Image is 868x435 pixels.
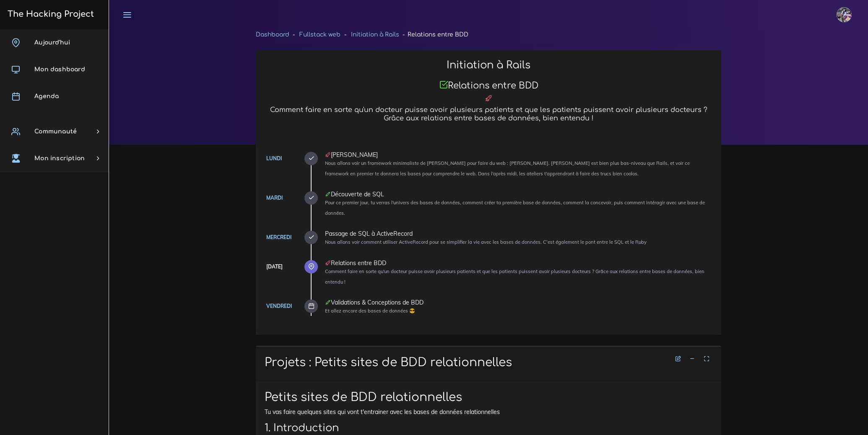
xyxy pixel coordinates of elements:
[265,356,712,370] h1: Projets : Petits sites de BDD relationnelles
[325,260,712,266] div: Relations entre BDD
[34,155,85,161] span: Mon inscription
[34,128,77,135] span: Communauté
[325,308,415,314] small: Et allez encore des bases de données 😎
[837,7,852,22] img: eg54bupqcshyolnhdacp.jpg
[34,93,59,99] span: Agenda
[399,29,468,40] li: Relations entre BDD
[299,31,340,38] a: Fullstack web
[266,155,282,161] a: Lundi
[265,80,712,91] h3: Relations entre BDD
[325,239,647,245] small: Nous allons voir comment utiliser ActiveRecord pour se simplifier la vie avec les bases de donnée...
[266,195,283,201] a: Mardi
[34,39,70,46] span: Aujourd'hui
[256,31,289,38] a: Dashboard
[34,66,85,73] span: Mon dashboard
[266,234,291,240] a: Mercredi
[5,10,94,19] h3: The Hacking Project
[325,191,712,197] div: Découverte de SQL
[325,268,704,285] small: Comment faire en sorte qu'un docteur puisse avoir plusieurs patients et que les patients puissent...
[325,152,712,158] div: [PERSON_NAME]
[265,59,712,71] h2: Initiation à Rails
[325,160,690,177] small: Nous allons voir un framework minimaliste de [PERSON_NAME] pour faire du web : [PERSON_NAME]. [PE...
[265,106,712,122] h5: Comment faire en sorte qu'un docteur puisse avoir plusieurs patients et que les patients puissent...
[325,200,705,216] small: Pour ce premier jour, tu verras l'univers des bases de données, comment créer ta première base de...
[351,31,399,38] a: Initiation à Rails
[265,408,712,416] p: Tu vas faire quelques sites qui vont t'entrainer avec les bases de données relationnelles
[265,391,712,405] h1: Petits sites de BDD relationnelles
[325,231,712,237] div: Passage de SQL à ActiveRecord
[266,303,292,309] a: Vendredi
[266,262,283,271] div: [DATE]
[265,422,712,434] h2: 1. Introduction
[325,300,712,305] div: Validations & Conceptions de BDD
